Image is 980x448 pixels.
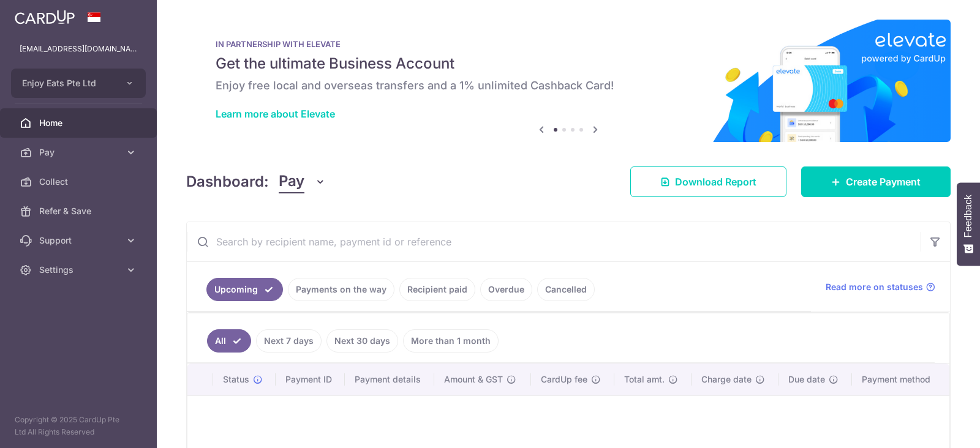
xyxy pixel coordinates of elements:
span: Charge date [701,373,752,386]
img: Renovation banner [186,20,951,142]
th: Payment method [852,364,949,395]
span: CardUp fee [541,373,587,386]
a: Overdue [480,278,532,301]
button: Enjoy Eats Pte Ltd [11,69,146,98]
span: Download Report [675,174,756,189]
a: Recipient paid [399,278,475,301]
a: Cancelled [537,278,595,301]
span: Feedback [963,195,974,237]
span: Pay [279,170,304,193]
span: Home [39,117,120,129]
span: Due date [788,373,825,386]
p: [EMAIL_ADDRESS][DOMAIN_NAME] [20,43,137,55]
a: Create Payment [801,166,951,197]
span: Support [39,234,120,247]
h6: Enjoy free local and overseas transfers and a 1% unlimited Cashback Card! [216,78,921,93]
th: Payment ID [276,364,345,395]
button: Pay [279,170,326,193]
span: Enjoy Eats Pte Ltd [22,77,113,89]
span: Settings [39,264,120,276]
a: Upcoming [206,278,283,301]
span: Amount & GST [444,373,503,386]
a: Next 30 days [326,329,398,353]
span: Collect [39,176,120,188]
img: CardUp [15,10,75,24]
a: Download Report [630,166,786,197]
input: Search by recipient name, payment id or reference [187,222,921,261]
h5: Get the ultimate Business Account [216,54,921,73]
span: Refer & Save [39,205,120,217]
button: Feedback - Show survey [957,182,980,266]
a: All [207,329,251,353]
a: Payments on the way [288,278,394,301]
span: Create Payment [846,174,921,189]
th: Payment details [345,364,435,395]
a: Learn more about Elevate [216,108,335,120]
span: Read more on statuses [826,281,923,293]
span: Status [223,373,249,386]
span: Total amt. [624,373,665,386]
span: Pay [39,146,120,159]
a: Next 7 days [256,329,322,353]
a: More than 1 month [403,329,499,353]
p: IN PARTNERSHIP WITH ELEVATE [216,39,921,49]
h4: Dashboard: [186,171,269,193]
a: Read more on statuses [826,281,935,293]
